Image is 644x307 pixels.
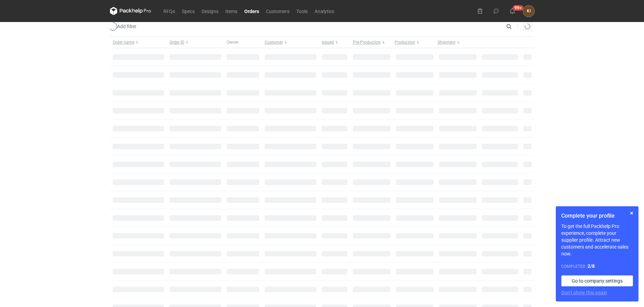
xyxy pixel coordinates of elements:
[353,40,381,45] span: Pre-Production
[167,37,224,48] button: Order ID
[393,37,436,48] button: Production
[561,223,633,257] p: To get the full Packhelp Pro experience, complete your supplier profile. Attract new customers an...
[395,40,415,45] span: Production
[523,6,534,17] button: KI
[198,7,222,15] a: Designs
[436,37,479,48] button: Shipment
[170,40,184,45] span: Order ID
[265,40,283,45] span: Customer
[222,7,241,15] a: Items
[110,37,167,48] button: Order name
[627,209,636,217] button: Skip for now
[311,7,338,15] a: Analytics
[523,6,534,17] div: Karolina Idkowiak
[178,7,198,15] a: Specs
[438,40,456,45] span: Shipment
[587,263,595,269] strong: 2 / 8
[561,275,633,286] a: Go to company settings
[113,40,134,45] span: Order name
[561,289,607,296] button: Don’t show this again
[262,37,319,48] button: Customer
[109,22,137,31] button: Add filter
[227,40,238,45] span: Owner
[319,37,350,48] button: Issued
[241,7,263,15] a: Orders
[293,7,311,15] a: Tools
[263,7,293,15] a: Customers
[160,7,178,15] a: RFQs
[505,22,527,31] input: Search
[110,7,151,15] svg: Packhelp Pro
[350,37,393,48] button: Pre-Production
[561,212,633,220] h1: Complete your profile
[109,22,136,31] span: Add filter
[507,6,518,17] button: 99+
[561,263,633,270] div: Completed:
[322,40,334,45] span: Issued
